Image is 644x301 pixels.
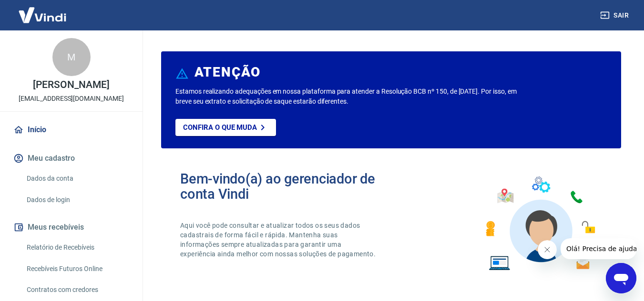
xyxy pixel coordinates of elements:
[194,68,261,77] h6: ATENÇÃO
[52,38,91,76] div: M
[11,0,73,29] img: Vindi
[23,280,131,300] a: Contratos com credores
[19,94,124,104] p: [EMAIL_ADDRESS][DOMAIN_NAME]
[11,217,131,238] button: Meus recebíveis
[180,221,378,259] p: Aqui você pode consultar e atualizar todos os seus dados cadastrais de forma fácil e rápida. Mant...
[11,119,131,140] a: Início
[606,263,636,293] iframe: Botão para abrir a janela de mensagens
[23,190,131,210] a: Dados de login
[538,240,557,259] iframe: Fechar mensagem
[180,171,391,202] h2: Bem-vindo(a) ao gerenciador de conta Vindi
[598,7,633,24] button: Sair
[33,80,109,90] p: [PERSON_NAME]
[23,259,131,279] a: Recebíveis Futuros Online
[183,123,257,132] p: Confira o que muda
[23,169,131,188] a: Dados da conta
[175,119,276,136] a: Confira o que muda
[477,171,602,276] img: Imagem de um avatar masculino com diversos icones exemplificando as funcionalidades do gerenciado...
[23,238,131,257] a: Relatório de Recebíveis
[175,87,521,107] p: Estamos realizando adequações em nossa plataforma para atender a Resolução BCB nº 150, de [DATE]....
[6,7,80,14] span: Olá! Precisa de ajuda?
[561,238,636,259] iframe: Mensagem da empresa
[11,148,131,169] button: Meu cadastro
